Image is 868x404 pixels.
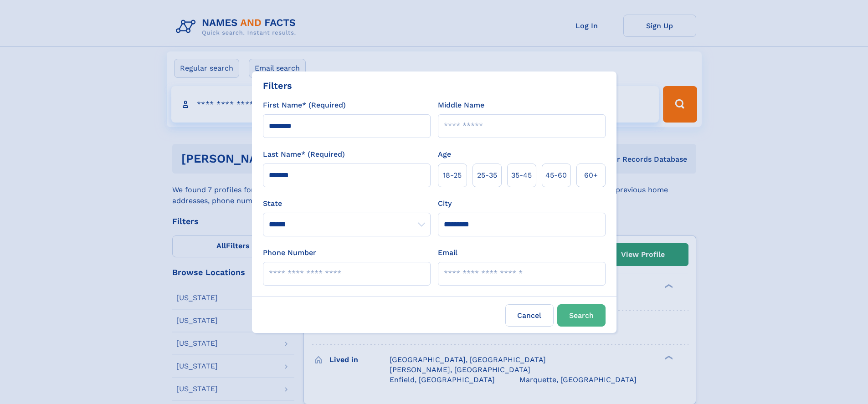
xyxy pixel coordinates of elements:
label: Cancel [505,304,554,327]
span: 18‑25 [443,170,462,181]
span: 25‑35 [477,170,497,181]
label: Age [438,149,451,160]
label: State [263,198,431,209]
div: Filters [263,79,292,92]
label: Last Name* (Required) [263,149,345,160]
label: Phone Number [263,247,316,258]
span: 45‑60 [545,170,567,181]
span: 35‑45 [511,170,532,181]
label: City [438,198,452,209]
label: First Name* (Required) [263,100,346,111]
label: Middle Name [438,100,484,111]
span: 60+ [584,170,598,181]
label: Email [438,247,457,258]
button: Search [557,304,606,327]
